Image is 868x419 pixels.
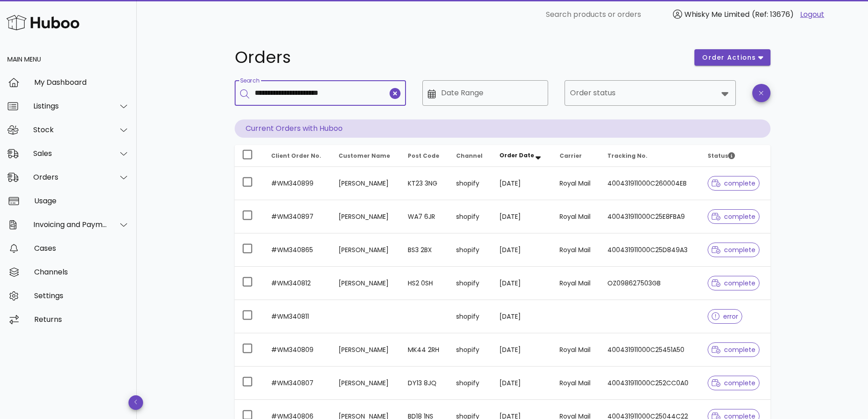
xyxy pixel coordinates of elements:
td: [DATE] [492,167,552,200]
td: 400431911000C252CC0A0 [600,367,700,400]
td: DY13 8JQ [401,367,449,400]
div: Order status [565,80,736,106]
label: Search [240,78,259,84]
span: Status [708,152,735,160]
p: Current Orders with Huboo [235,119,770,138]
div: Cases [34,244,129,253]
div: Orders [33,173,108,181]
span: complete [712,380,756,386]
td: KT23 3NG [401,167,449,200]
td: [DATE] [492,333,552,367]
th: Carrier [552,145,600,167]
span: Whisky Me Limited [684,9,750,20]
td: shopify [449,333,492,367]
td: #WM340899 [264,167,332,200]
span: complete [712,347,756,353]
td: [PERSON_NAME] [331,267,401,300]
td: 400431911000C25D849A3 [600,233,700,267]
th: Channel [449,145,492,167]
div: Invoicing and Payments [33,220,108,229]
td: shopify [449,300,492,333]
td: shopify [449,267,492,300]
th: Post Code [401,145,449,167]
span: Post Code [408,152,439,160]
button: clear icon [390,88,401,99]
td: [DATE] [492,300,552,333]
span: Channel [456,152,483,160]
td: Royal Mail [552,267,600,300]
span: Tracking No. [607,152,647,160]
td: shopify [449,167,492,200]
td: #WM340897 [264,200,332,233]
div: Settings [34,291,129,300]
td: [PERSON_NAME] [331,233,401,267]
span: complete [712,213,756,220]
div: Usage [34,197,129,205]
div: My Dashboard [34,78,129,87]
td: #WM340807 [264,367,332,400]
th: Order Date: Sorted descending. Activate to remove sorting. [492,145,552,167]
td: [DATE] [492,233,552,267]
div: Listings [33,102,108,110]
td: #WM340865 [264,233,332,267]
td: Royal Mail [552,200,600,233]
td: #WM340809 [264,333,332,367]
span: Order Date [499,151,534,159]
button: order actions [694,49,770,66]
td: [PERSON_NAME] [331,333,401,367]
td: shopify [449,367,492,400]
td: BS3 2BX [401,233,449,267]
span: error [712,313,739,320]
h1: Orders [235,49,684,66]
div: Sales [33,149,108,158]
a: Logout [800,9,824,20]
td: 400431911000C25451A50 [600,333,700,367]
span: complete [712,247,756,253]
td: HS2 0SH [401,267,449,300]
span: complete [712,280,756,286]
td: Royal Mail [552,233,600,267]
span: Carrier [560,152,582,160]
td: Royal Mail [552,167,600,200]
td: [DATE] [492,267,552,300]
td: #WM340812 [264,267,332,300]
img: Huboo Logo [6,13,79,32]
span: complete [712,180,756,186]
td: Royal Mail [552,333,600,367]
td: MK44 2RH [401,333,449,367]
div: Returns [34,315,129,324]
td: [PERSON_NAME] [331,367,401,400]
th: Client Order No. [264,145,332,167]
th: Customer Name [331,145,401,167]
span: (Ref: 13676) [752,9,794,20]
td: shopify [449,200,492,233]
td: Royal Mail [552,367,600,400]
td: 400431911000C260004EB [600,167,700,200]
td: [DATE] [492,200,552,233]
td: [DATE] [492,367,552,400]
td: #WM340811 [264,300,332,333]
td: WA7 6JR [401,200,449,233]
td: 400431911000C25E8FBA9 [600,200,700,233]
span: order actions [702,53,756,62]
td: [PERSON_NAME] [331,200,401,233]
td: shopify [449,233,492,267]
td: [PERSON_NAME] [331,167,401,200]
div: Channels [34,268,129,276]
td: OZ098627503GB [600,267,700,300]
div: Stock [33,125,108,134]
th: Status [700,145,770,167]
th: Tracking No. [600,145,700,167]
span: Client Order No. [271,152,321,160]
span: Customer Name [339,152,390,160]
